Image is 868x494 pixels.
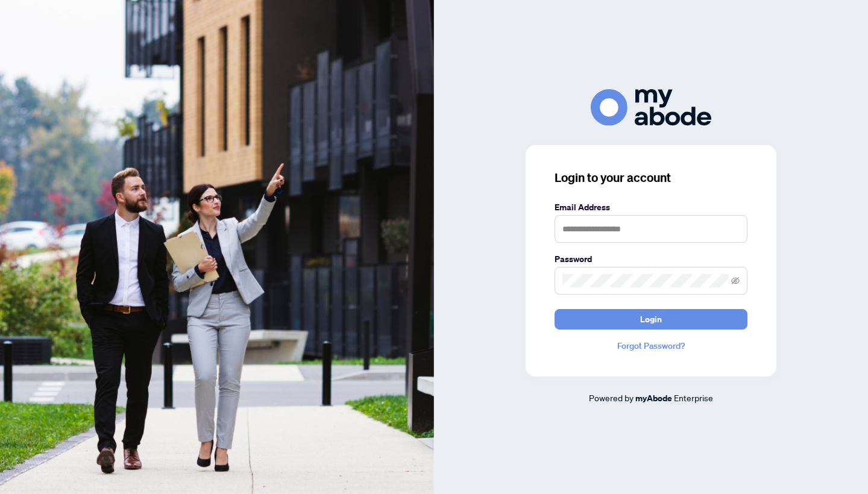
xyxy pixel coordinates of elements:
img: ma-logo [591,89,711,126]
span: Powered by [589,392,634,403]
span: eye-invisible [731,277,740,285]
span: Login [640,310,662,329]
label: Password [555,252,747,266]
span: Enterprise [674,392,713,403]
button: Login [555,309,747,330]
h3: Login to your account [555,169,747,186]
a: myAbode [635,392,672,405]
label: Email Address [555,201,747,214]
a: Forgot Password? [555,339,747,352]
